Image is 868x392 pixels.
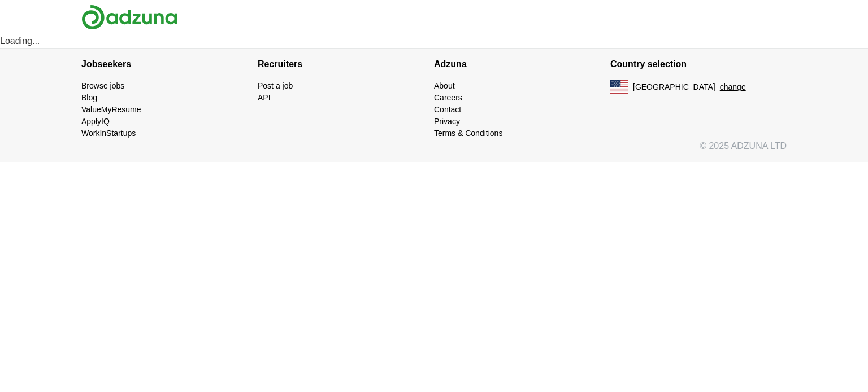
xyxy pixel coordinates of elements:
[72,139,796,162] div: © 2025 ADZUNA LTD
[81,93,97,102] a: Blog
[610,49,787,80] h4: Country selection
[81,129,136,138] a: WorkInStartups
[434,129,502,138] a: Terms & Conditions
[633,81,715,93] span: [GEOGRAPHIC_DATA]
[720,81,746,93] button: change
[434,81,455,90] a: About
[81,105,141,114] a: ValueMyResume
[434,117,460,126] a: Privacy
[81,5,177,30] img: Adzuna logo
[258,81,293,90] a: Post a job
[258,93,271,102] a: API
[81,117,110,126] a: ApplyIQ
[81,81,124,90] a: Browse jobs
[434,105,461,114] a: Contact
[610,80,628,94] img: US flag
[434,93,462,102] a: Careers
